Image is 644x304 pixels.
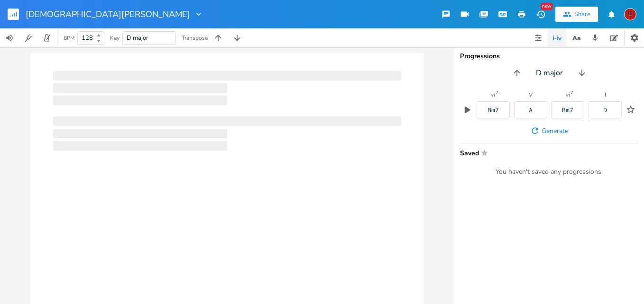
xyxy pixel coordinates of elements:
[491,92,495,98] div: vi
[529,107,533,113] div: A
[605,92,606,98] div: I
[110,35,120,41] div: Key
[566,92,570,98] div: vi
[536,68,563,79] span: D major
[531,6,550,23] button: New
[570,90,573,95] sup: 7
[127,34,148,42] span: D major
[555,7,598,22] button: Share
[64,36,74,41] div: BPM
[542,126,568,135] span: Generate
[624,8,636,20] div: ECMcCready
[460,149,633,156] span: Saved
[541,3,553,10] div: New
[624,3,636,25] button: E
[26,10,190,18] span: [DEMOGRAPHIC_DATA][PERSON_NAME]
[562,107,573,113] div: Bm7
[182,35,208,41] div: Transpose
[460,168,638,176] div: You haven't saved any progressions.
[574,10,590,18] div: Share
[529,92,533,98] div: V
[496,90,498,95] sup: 7
[526,122,572,139] button: Generate
[488,107,499,113] div: Bm7
[460,53,638,60] div: Progressions
[603,107,607,113] div: D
